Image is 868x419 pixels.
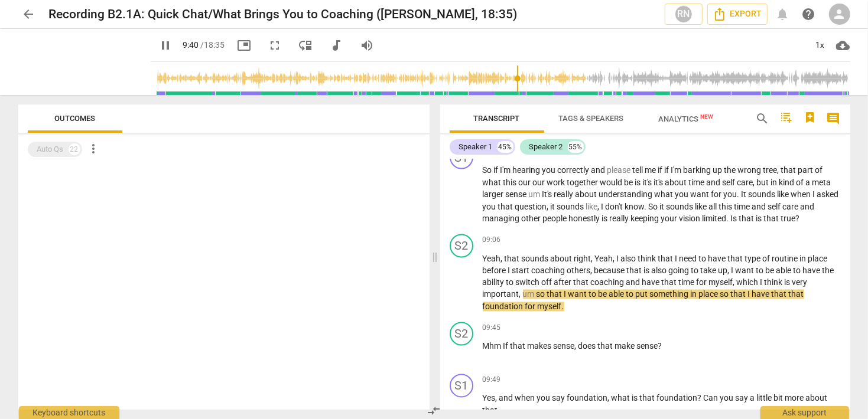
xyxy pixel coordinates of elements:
[797,178,806,187] span: of
[808,254,828,263] span: place
[69,143,80,155] div: 22
[529,141,563,153] div: Speaker 2
[499,394,515,403] span: and
[574,278,591,287] span: that
[559,114,624,123] span: Tags & Speakers
[483,214,522,223] span: managing
[753,109,772,128] button: Search
[675,189,691,199] span: you
[824,109,843,128] button: Show/Hide comments
[591,278,626,287] span: coaching
[625,178,635,187] span: be
[698,394,704,403] span: ?
[633,165,645,175] span: tell
[483,165,494,175] span: So
[756,214,764,223] span: is
[785,278,792,287] span: is
[503,342,511,351] span: If
[708,254,728,263] span: have
[602,202,606,211] span: I
[689,178,707,187] span: time
[459,141,493,153] div: Speaker 1
[595,254,613,263] span: Yeah
[547,290,564,299] span: that
[827,112,841,126] span: comment
[594,266,627,275] span: because
[756,266,766,275] span: to
[599,189,655,199] span: understanding
[543,214,569,223] span: people
[720,394,736,403] span: you
[617,254,621,263] span: I
[498,202,515,211] span: that
[483,406,498,415] span: that
[542,278,554,287] span: off
[483,254,501,263] span: Yeah
[727,214,731,223] span: .
[500,165,513,175] span: I'm
[567,178,600,187] span: together
[731,214,739,223] span: Is
[574,254,591,263] span: right
[736,394,750,403] span: say
[731,290,748,299] span: that
[537,290,547,299] span: so
[665,178,689,187] span: about
[801,202,815,211] span: and
[645,202,649,211] span: .
[815,165,823,175] span: of
[701,266,719,275] span: take
[575,342,578,351] span: ,
[542,165,558,175] span: you
[357,35,378,56] button: Volume
[658,165,665,175] span: if
[238,38,252,53] span: picture_in_picture
[691,290,699,299] span: in
[525,302,538,312] span: for
[608,394,612,403] span: ,
[652,266,669,275] span: also
[506,278,516,287] span: to
[665,165,671,175] span: if
[483,235,501,245] span: 09:06
[680,214,703,223] span: vision
[37,143,64,155] div: Auto Qs
[764,214,781,223] span: that
[728,266,732,275] span: ,
[512,266,532,275] span: start
[562,302,564,312] span: .
[760,406,849,419] div: Ask support
[802,7,816,21] span: help
[660,202,667,211] span: it
[503,178,519,187] span: this
[621,254,638,263] span: also
[753,178,757,187] span: ,
[299,38,313,53] span: move_down
[606,202,625,211] span: don't
[568,290,589,299] span: want
[679,278,697,287] span: time
[268,38,282,53] span: fullscreen
[752,202,768,211] span: and
[552,394,567,403] span: say
[450,322,473,346] div: Change speaker
[501,254,505,263] span: ,
[719,202,734,211] span: this
[766,266,776,275] span: be
[709,278,733,287] span: myself
[658,114,713,123] span: Analytics
[662,278,679,287] span: that
[567,266,591,275] span: others
[554,278,574,287] span: after
[763,165,778,175] span: tree
[498,141,513,153] div: 45%
[703,214,727,223] span: limited
[557,202,586,211] span: sounds
[234,35,255,56] button: Picture in picture
[736,266,756,275] span: want
[506,189,529,199] span: sense
[49,7,518,22] h2: Recording B2.1A: Quick Chat/What Brings You to Coaching ([PERSON_NAME], 18:35)
[483,278,506,287] span: ability
[737,178,753,187] span: care
[658,254,675,263] span: that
